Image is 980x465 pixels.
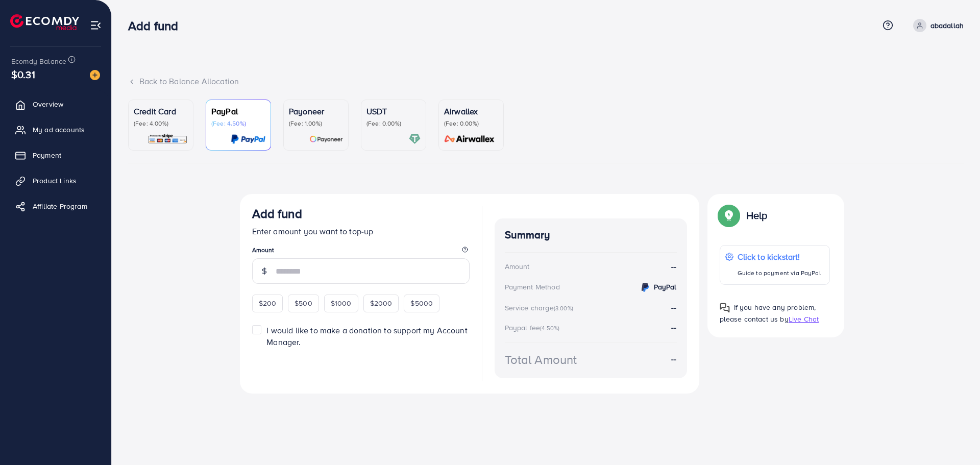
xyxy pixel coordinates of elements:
[148,133,188,145] img: card
[738,267,821,279] p: Guide to payment via PayPal
[554,304,573,312] small: (3.00%)
[11,67,35,82] span: $0.31
[259,298,277,308] span: $200
[505,282,560,292] div: Payment Method
[295,298,312,308] span: $500
[505,261,530,272] div: Amount
[720,206,738,225] img: Popup guide
[366,105,421,117] p: USDT
[8,94,104,114] a: Overview
[671,261,676,273] strong: --
[8,170,104,191] a: Product Links
[671,322,676,333] strong: --
[252,225,470,237] p: Enter amount you want to top-up
[505,303,576,313] div: Service charge
[10,14,79,30] img: logo
[90,19,102,31] img: menu
[937,419,972,457] iframe: Chat
[746,209,768,222] p: Help
[134,105,188,117] p: Credit Card
[231,133,265,145] img: card
[654,282,677,292] strong: PayPal
[370,298,393,308] span: $2000
[134,119,188,128] p: (Fee: 4.00%)
[639,281,651,293] img: credit
[930,19,964,32] p: abadallah
[720,303,730,313] img: Popup guide
[33,125,85,135] span: My ad accounts
[409,133,421,145] img: card
[11,56,66,66] span: Ecomdy Balance
[33,201,87,211] span: Affiliate Program
[8,145,104,165] a: Payment
[128,18,186,33] h3: Add fund
[441,133,498,145] img: card
[540,324,559,332] small: (4.50%)
[671,302,676,313] strong: --
[211,105,265,117] p: PayPal
[33,150,61,160] span: Payment
[738,251,821,263] p: Click to kickstart!
[309,133,343,145] img: card
[266,325,467,348] span: I would like to make a donation to support my Account Manager.
[289,119,343,128] p: (Fee: 1.00%)
[410,298,433,308] span: $5000
[33,99,63,109] span: Overview
[8,119,104,140] a: My ad accounts
[289,105,343,117] p: Payoneer
[366,119,421,128] p: (Fee: 0.00%)
[252,246,470,258] legend: Amount
[505,351,577,369] div: Total Amount
[720,302,816,324] span: If you have any problem, please contact us by
[505,323,563,333] div: Paypal fee
[505,229,677,241] h4: Summary
[789,314,819,324] span: Live Chat
[671,353,676,365] strong: --
[331,298,352,308] span: $1000
[211,119,265,128] p: (Fee: 4.50%)
[444,119,498,128] p: (Fee: 0.00%)
[128,76,964,87] div: Back to Balance Allocation
[909,19,964,32] a: abadallah
[252,206,302,221] h3: Add fund
[90,70,100,80] img: image
[444,105,498,117] p: Airwallex
[8,196,104,216] a: Affiliate Program
[33,176,77,186] span: Product Links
